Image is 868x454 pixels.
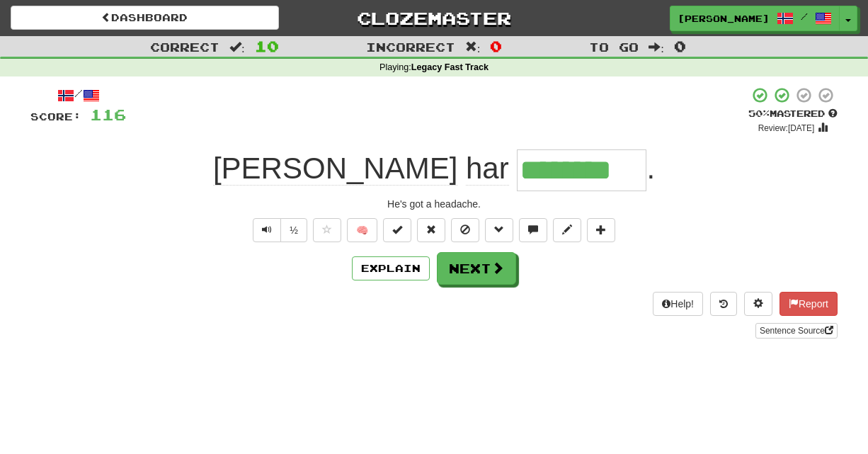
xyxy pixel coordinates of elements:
[383,218,411,242] button: Set this sentence to 100% Mastered (alt+m)
[553,218,581,242] button: Edit sentence (alt+d)
[229,41,245,53] span: :
[490,38,502,55] span: 0
[411,62,489,72] strong: Legacy Fast Track
[313,218,341,242] button: Favorite sentence (alt+f)
[30,110,81,123] span: Score:
[674,38,686,55] span: 0
[755,323,838,339] a: Sentence Source
[451,218,479,242] button: Ignore sentence (alt+i)
[748,108,838,120] div: Mastered
[255,38,279,55] span: 10
[589,40,639,54] span: To go
[417,218,445,242] button: Reset to 0% Mastered (alt+r)
[587,218,615,242] button: Add to collection (alt+a)
[653,292,703,316] button: Help!
[90,106,126,123] span: 116
[437,252,516,285] button: Next
[250,218,307,242] div: Text-to-speech controls
[280,218,307,242] button: ½
[30,86,126,104] div: /
[11,6,279,30] a: Dashboard
[213,152,457,186] span: [PERSON_NAME]
[30,197,838,211] div: He's got a headache.
[485,218,513,242] button: Grammar (alt+g)
[646,152,655,185] span: .
[366,40,455,54] span: Incorrect
[519,218,547,242] button: Discuss sentence (alt+u)
[253,218,281,242] button: Play sentence audio (ctl+space)
[678,12,770,25] span: [PERSON_NAME]
[758,123,815,133] small: Review: [DATE]
[780,292,838,316] button: Report
[300,6,569,30] a: Clozemaster
[150,40,219,54] span: Correct
[347,218,377,242] button: 🧠
[670,6,840,31] a: [PERSON_NAME] /
[649,41,664,53] span: :
[748,108,770,119] span: 50 %
[352,256,430,280] button: Explain
[465,41,481,53] span: :
[801,11,808,21] span: /
[466,152,509,186] span: har
[710,292,737,316] button: Round history (alt+y)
